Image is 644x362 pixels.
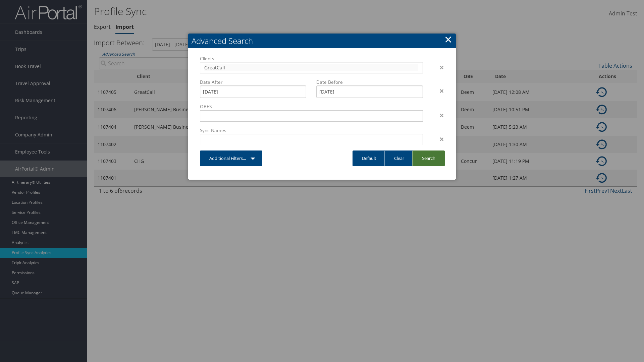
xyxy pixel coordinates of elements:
a: Search [412,150,445,166]
label: OBES [200,103,423,110]
label: Sync Names [200,127,423,134]
div: × [428,135,449,143]
a: Close [444,33,452,46]
a: Default [353,150,386,166]
h2: Advanced Search [188,34,456,48]
a: Clear [384,150,414,166]
label: Date After [200,79,306,85]
div: × [428,63,449,71]
label: Clients [200,55,423,62]
a: Additional Filters... [200,150,262,166]
div: × [428,87,449,95]
div: × [428,111,449,119]
label: Date Before [316,79,423,85]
